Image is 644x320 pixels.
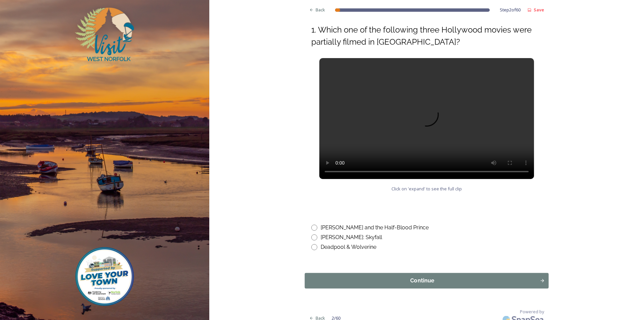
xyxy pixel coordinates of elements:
div: [PERSON_NAME] and the Half-Blood Prince [321,224,429,232]
strong: Save [534,7,544,13]
div: [PERSON_NAME]: Skyfall [321,233,382,241]
span: Click on 'expand' to see the full clip [391,186,462,192]
div: 1. Which one of the following three Hollywood movies were partially filmed in [GEOGRAPHIC_DATA]? [306,20,547,51]
div: Deadpool & Wolverine [321,243,376,251]
span: Step 2 of 60 [500,7,521,13]
button: Continue [305,273,548,288]
span: Back [316,7,325,13]
span: Powered by [520,309,544,315]
div: Continue [309,277,536,285]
